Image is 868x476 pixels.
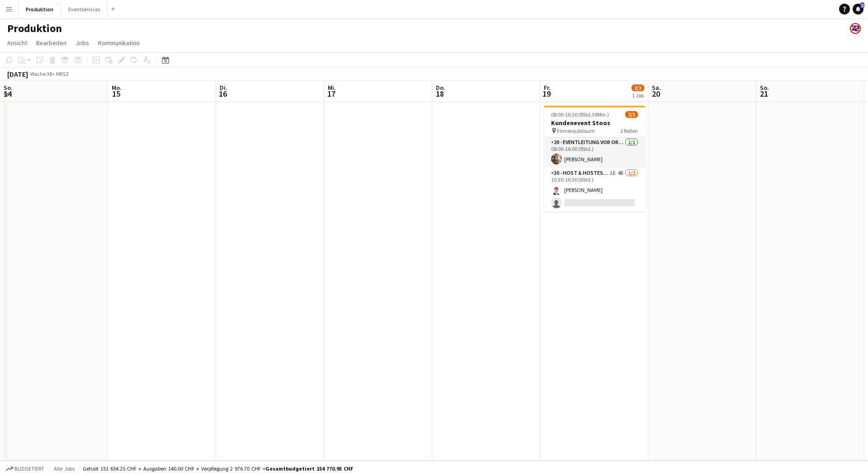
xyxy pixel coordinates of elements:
span: Woche 38 [30,70,52,77]
span: Fr. [544,84,551,92]
span: 08:00-16:30 (8Std.30Min.) [551,111,609,118]
span: 2 Rollen [620,127,638,134]
a: Kommunikation [94,37,143,49]
div: 1 Job [632,92,644,99]
a: Bearbeiten [33,37,70,49]
span: Di. [220,84,227,92]
span: Jobs [75,39,89,47]
button: Eventservices [61,0,108,18]
app-card-role: 30 - Host & Hostessen1E4B1/210:30-16:30 (6Std.)[PERSON_NAME] [544,168,645,212]
app-job-card: 08:00-16:30 (8Std.30Min.)2/3Kundenevent Stoos Firmenjubiläum2 Rollen20 - Eventleitung vor Ort (ZP... [544,106,645,212]
div: Gehalt 151 654.25 CHF + Ausgaben 140.00 CHF + Verpflegung 2 976.70 CHF = [83,465,353,472]
span: Mi. [328,84,336,92]
span: 14 [2,89,13,99]
span: Kommunikation [98,39,140,47]
div: [DATE] [7,70,28,79]
h1: Produktion [7,22,62,35]
span: So. [760,84,769,92]
span: 18 [434,89,445,99]
span: 20 [651,89,661,99]
span: Budgetiert [14,466,44,472]
a: Jobs [72,37,93,49]
span: 2/3 [625,111,638,118]
span: 21 [759,89,769,99]
button: Produktion [19,0,61,18]
app-user-avatar: Team Zeitpol [850,23,861,34]
span: So. [4,84,13,92]
span: 17 [326,89,336,99]
span: Firmenjubiläum [557,127,595,134]
span: 16 [218,89,227,99]
span: 15 [110,89,122,99]
span: Sa. [652,84,661,92]
span: Ansicht [7,39,27,47]
app-card-role: 20 - Eventleitung vor Ort (ZP)1/108:00-16:00 (8Std.)[PERSON_NAME] [544,137,645,168]
span: Bearbeiten [36,39,66,47]
span: 19 [542,89,551,99]
span: Mo. [112,84,122,92]
button: Budgetiert [5,464,46,474]
div: MESZ [56,70,69,77]
span: Do. [436,84,445,92]
span: Alle Jobs [53,465,75,472]
h3: Kundenevent Stoos [544,119,645,127]
a: Ansicht [4,37,31,49]
span: 2/3 [632,84,644,91]
span: 1 [860,2,864,8]
a: 1 [853,4,863,14]
span: Gesamtbudgetiert 154 770.95 CHF [265,465,353,472]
